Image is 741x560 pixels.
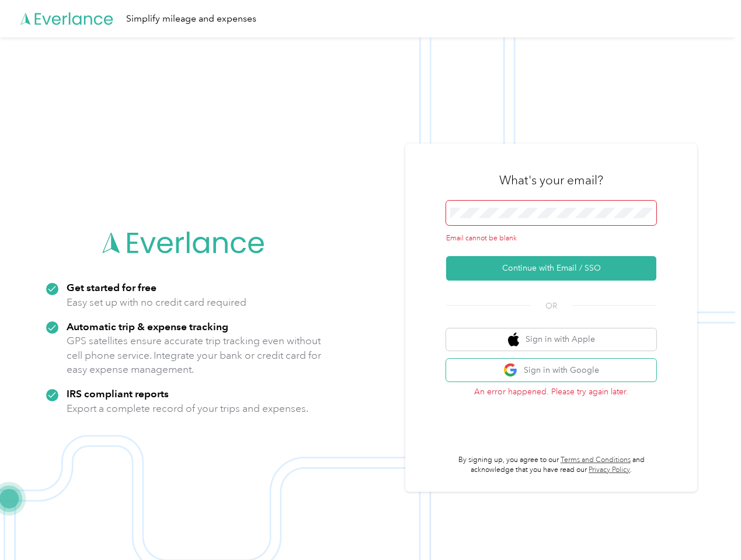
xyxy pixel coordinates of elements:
p: Export a complete record of your trips and expenses. [67,401,308,416]
strong: Automatic trip & expense tracking [67,320,228,332]
div: Email cannot be blank [446,233,656,244]
p: GPS satellites ensure accurate trip tracking even without cell phone service. Integrate your bank... [67,334,322,377]
p: Easy set up with no credit card required [67,295,246,310]
h3: What's your email? [499,172,603,188]
button: apple logoSign in with Apple [446,328,656,351]
span: OR [531,300,572,312]
img: apple logo [508,332,520,347]
a: Privacy Policy [589,466,630,474]
button: google logoSign in with Google [446,359,656,381]
strong: IRS compliant reports [67,387,169,400]
div: Simplify mileage and expenses [126,12,256,26]
strong: Get started for free [67,281,156,293]
p: An error happened. Please try again later. [446,386,656,398]
p: By signing up, you agree to our and acknowledge that you have read our . [446,455,656,475]
img: google logo [503,363,518,377]
a: Terms and Conditions [561,456,631,464]
button: Continue with Email / SSO [446,256,656,281]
